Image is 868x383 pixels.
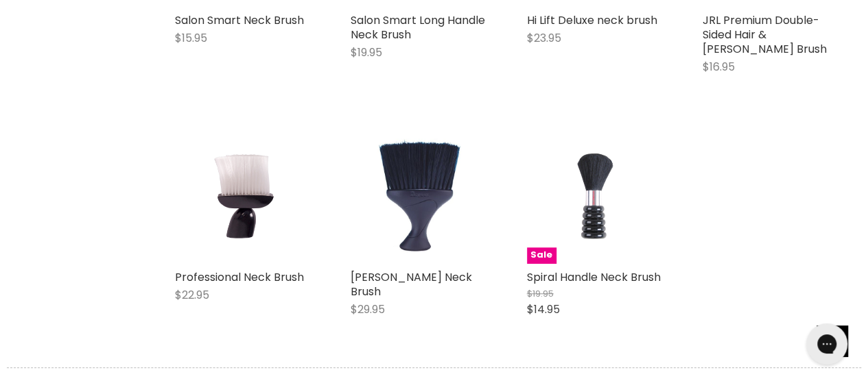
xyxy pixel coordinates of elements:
span: Sale [527,247,556,263]
a: Professional Neck Brush [175,128,309,262]
span: $29.95 [351,301,385,317]
a: [PERSON_NAME] Neck Brush [351,269,472,299]
a: Professional Neck Brush [175,269,304,285]
img: Professional Neck Brush [198,128,288,262]
a: Spiral Handle Neck Brush [527,269,661,285]
a: Spiral Handle Neck BrushSale [527,128,661,262]
span: $19.95 [351,45,382,60]
img: Denman Neck Brush [373,128,463,262]
a: JRL Premium Double-Sided Hair & [PERSON_NAME] Brush [703,12,827,57]
a: Hi Lift Deluxe neck brush [527,12,657,28]
iframe: Gorgias live chat messenger [799,319,854,369]
a: Denman Neck Brush [351,128,485,262]
img: Spiral Handle Neck Brush [549,128,639,262]
span: $14.95 [527,301,560,317]
span: $23.95 [527,30,561,46]
a: Salon Smart Long Handle Neck Brush [351,12,485,42]
span: $15.95 [175,30,207,46]
span: $16.95 [703,59,735,75]
span: $22.95 [175,287,209,303]
a: Salon Smart Neck Brush [175,12,304,28]
span: $19.95 [527,287,554,300]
